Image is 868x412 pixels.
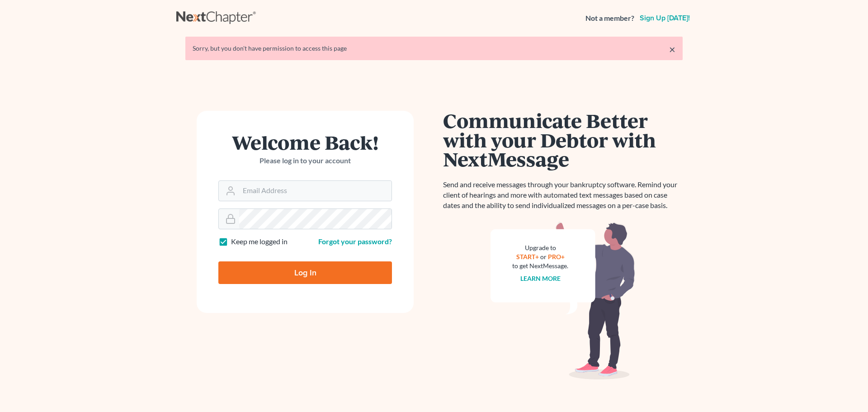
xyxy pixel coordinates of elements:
h1: Welcome Back! [218,133,392,152]
div: to get NextMessage. [512,261,568,270]
p: Send and receive messages through your bankruptcy software. Remind your client of hearings and mo... [443,180,683,211]
a: Learn more [520,275,561,282]
strong: Not a member? [585,13,634,24]
h1: Communicate Better with your Debtor with NextMessage [443,111,683,169]
a: Sign up [DATE]! [638,14,692,22]
div: Upgrade to [512,243,568,252]
label: Keep me logged in [231,237,288,247]
a: Forgot your password? [318,237,392,246]
input: Log In [218,261,392,284]
div: Sorry, but you don't have permission to access this page [193,44,675,53]
p: Please log in to your account [218,156,392,166]
span: or [540,253,547,260]
a: START+ [516,253,539,260]
a: PRO+ [548,253,565,260]
input: Email Address [239,181,392,201]
img: nextmessage_bg-59042aed3d76b12b5cd301f8e5b87938c9018125f34e5fa2b7a6b67550977c72.svg [491,222,635,380]
a: × [669,44,675,55]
